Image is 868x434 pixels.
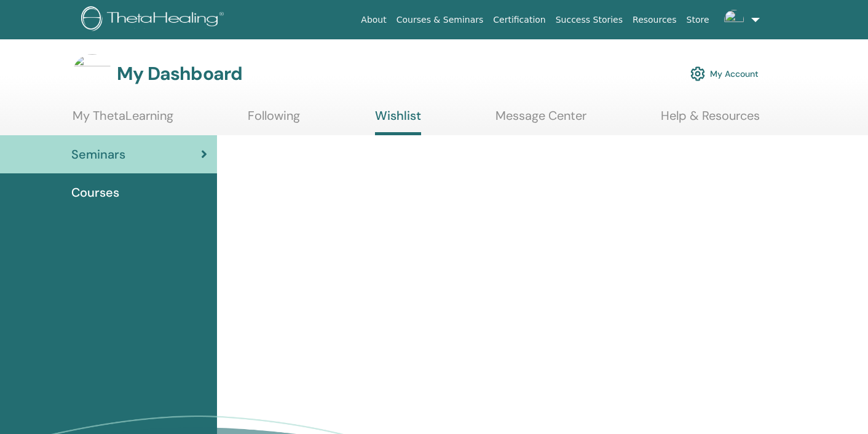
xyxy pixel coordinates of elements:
a: My ThetaLearning [73,108,173,132]
a: About [356,9,391,31]
span: Courses [71,183,119,202]
img: cog.svg [690,63,705,84]
img: logo.png [81,6,228,34]
a: Message Center [495,108,586,132]
a: Certification [488,9,550,31]
a: Store [682,9,714,31]
span: Seminars [71,145,125,164]
a: Following [248,108,300,132]
a: Resources [628,9,682,31]
a: Wishlist [375,108,421,135]
a: Courses & Seminars [392,9,489,31]
a: My Account [690,60,759,87]
a: Help & Resources [661,108,760,132]
img: default.jpg [73,54,112,93]
img: default.jpg [724,10,744,30]
h3: My Dashboard [117,63,242,85]
a: Success Stories [551,9,628,31]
